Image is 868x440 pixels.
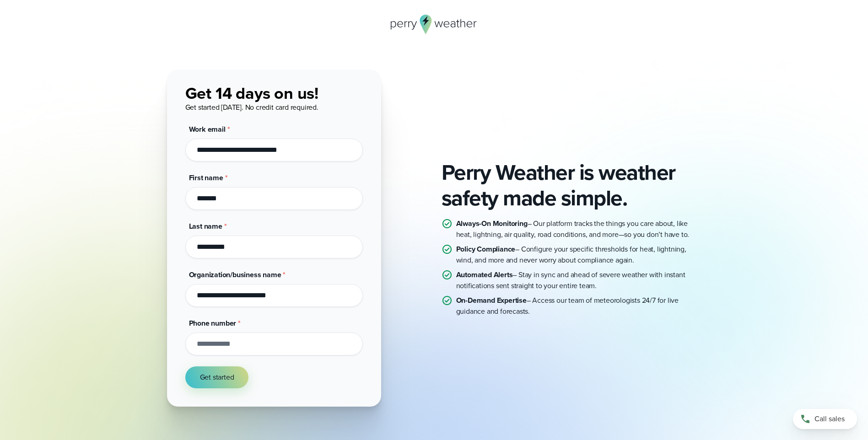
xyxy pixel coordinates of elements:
[189,124,226,134] span: Work email
[456,295,527,306] strong: On-Demand Expertise
[442,160,701,211] h2: Perry Weather is weather safety made simple.
[185,102,318,113] span: Get started [DATE]. No credit card required.
[189,269,281,280] span: Organization/business name
[189,221,222,231] span: Last name
[456,295,701,317] p: – Access our team of meteorologists 24/7 for live guidance and forecasts.
[189,172,223,183] span: First name
[456,218,701,240] p: – Our platform tracks the things you care about, like heat, lightning, air quality, road conditio...
[456,269,513,280] strong: Automated Alerts
[200,372,234,383] span: Get started
[456,244,701,266] p: – Configure your specific thresholds for heat, lightning, wind, and more and never worry about co...
[189,318,237,328] span: Phone number
[793,409,857,429] a: Call sales
[456,244,516,254] strong: Policy Compliance
[814,413,845,424] span: Call sales
[185,81,318,105] span: Get 14 days on us!
[185,366,249,388] button: Get started
[456,269,701,291] p: – Stay in sync and ahead of severe weather with instant notifications sent straight to your entir...
[456,218,528,229] strong: Always-On Monitoring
